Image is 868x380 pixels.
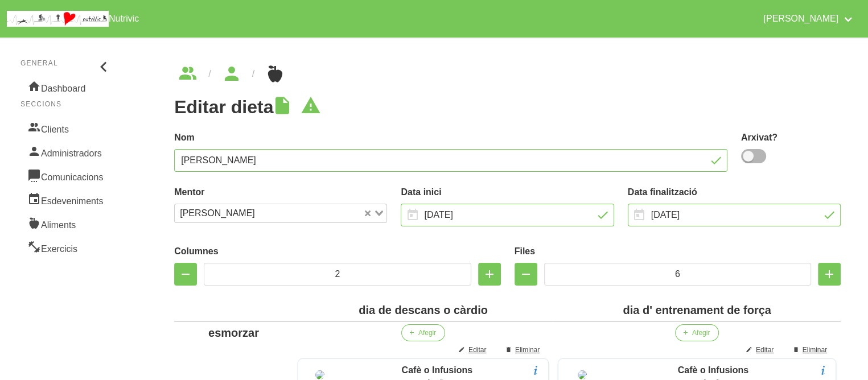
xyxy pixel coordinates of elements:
div: dia de descans o càrdio [298,301,549,319]
p: General [20,58,113,68]
a: Dashboard [20,75,113,99]
button: Afegir [675,324,719,341]
button: Clear Selected [365,209,371,218]
button: Editar [739,341,783,358]
h1: Editar dieta [174,97,841,117]
span: Editar [468,345,486,355]
span: [PERSON_NAME] [177,206,258,220]
a: Exercicis [20,236,113,259]
input: Search for option [259,206,363,220]
a: Clients [20,116,113,140]
label: Data finalització [628,185,841,199]
div: dia d' entrenament de força [558,301,836,319]
div: esmorzar [179,324,289,341]
a: Comunicacions [20,164,113,188]
span: Cafè o Infusions [402,365,472,375]
img: 8ea60705-12ae-42e8-83e1-4ba62b1261d5%2Ffoods%2F50595-cafe-guia-reus-jpg.jpg [315,370,324,379]
label: Data inici [401,185,614,199]
span: Afegir [692,328,710,338]
button: Editar [451,341,495,358]
button: Afegir [401,324,445,341]
span: Afegir [418,328,436,338]
a: Administradors [20,140,113,164]
p: Seccions [20,99,113,109]
span: Eliminar [515,345,540,355]
span: Eliminar [803,345,827,355]
button: Eliminar [498,341,549,358]
nav: breadcrumbs [174,65,841,83]
label: Files [515,245,841,258]
span: Cafè o Infusions [678,365,748,375]
div: Search for option [174,204,387,223]
span: Editar [756,345,774,355]
a: [PERSON_NAME] [756,5,861,33]
label: Arxivat? [741,131,841,144]
label: Nom [174,131,727,144]
a: Esdeveniments [20,188,113,212]
button: Eliminar [785,341,836,358]
a: Aliments [20,212,113,236]
img: company_logo [7,11,109,27]
label: Mentor [174,185,387,199]
label: Columnes [174,245,500,258]
img: 8ea60705-12ae-42e8-83e1-4ba62b1261d5%2Ffoods%2F50595-cafe-guia-reus-jpg.jpg [578,370,587,379]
